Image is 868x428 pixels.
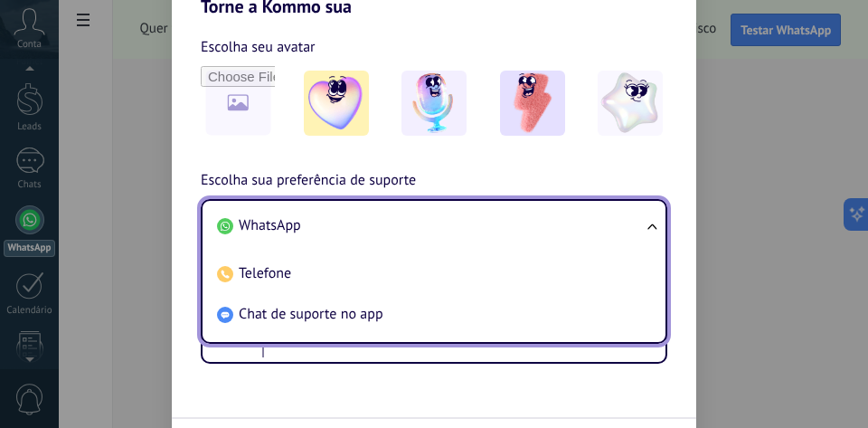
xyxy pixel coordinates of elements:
span: Telefone [239,264,291,282]
span: Chat de suporte no app [239,305,383,323]
span: Escolha sua preferência de suporte [201,169,416,193]
span: Escolha seu avatar [201,35,316,59]
span: WhatsApp [239,216,301,234]
img: -2.jpeg [401,71,467,136]
img: -3.jpeg [500,71,565,136]
img: -1.jpeg [304,71,369,136]
img: -4.jpeg [598,71,663,136]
